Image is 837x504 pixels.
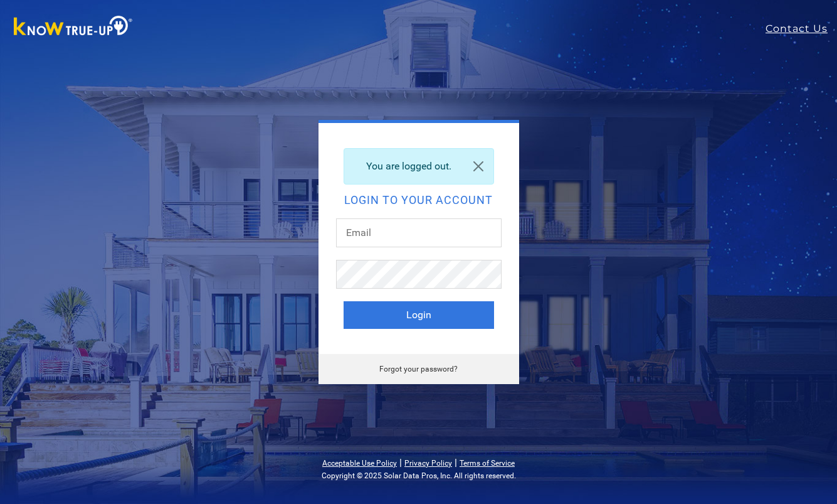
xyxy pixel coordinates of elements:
[404,459,452,468] a: Privacy Policy
[399,456,402,468] span: |
[455,456,457,468] span: |
[344,148,494,185] div: You are logged out.
[322,459,397,468] a: Acceptable Use Policy
[379,365,458,373] a: Forgot your password?
[344,301,494,329] button: Login
[766,21,837,36] a: Contact Us
[460,459,515,468] a: Terms of Service
[336,218,502,247] input: Email
[8,13,139,41] img: Know True-Up
[344,195,494,206] h2: Login to your account
[463,149,493,184] a: Close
